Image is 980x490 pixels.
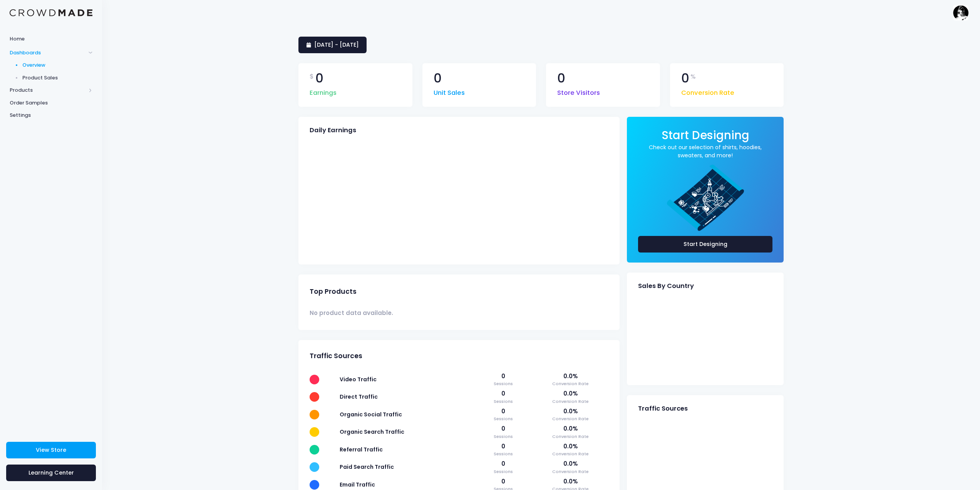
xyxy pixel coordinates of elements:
[533,416,608,422] span: Conversion Rate
[340,428,404,436] span: Organic Search Traffic
[6,442,96,458] a: View Store
[481,477,525,486] span: 0
[662,127,749,143] span: Start Designing
[340,446,383,453] span: Referral Traffic
[533,424,608,433] span: 0.0%
[10,86,86,94] span: Products
[298,37,367,53] a: [DATE] - [DATE]
[533,407,608,416] span: 0.0%
[481,468,525,475] span: Sessions
[638,405,688,413] span: Traffic Sources
[533,433,608,440] span: Conversion Rate
[310,288,357,296] span: Top Products
[310,309,393,317] span: No product data available.
[481,372,525,381] span: 0
[315,72,323,85] span: 0
[340,463,394,471] span: Paid Search Traffic
[533,460,608,468] span: 0.0%
[481,398,525,405] span: Sessions
[533,372,608,381] span: 0.0%
[481,424,525,433] span: 0
[481,407,525,416] span: 0
[10,111,92,119] span: Settings
[10,35,92,43] span: Home
[662,134,749,141] a: Start Designing
[481,442,525,451] span: 0
[340,375,377,383] span: Video Traffic
[340,393,378,401] span: Direct Traffic
[6,465,96,481] a: Learning Center
[533,442,608,451] span: 0.0%
[434,72,442,85] span: 0
[481,433,525,440] span: Sessions
[481,389,525,398] span: 0
[953,5,968,20] img: User
[533,451,608,457] span: Conversion Rate
[681,84,734,98] span: Conversion Rate
[310,352,362,360] span: Traffic Sources
[310,72,314,81] span: $
[481,451,525,457] span: Sessions
[481,460,525,468] span: 0
[533,389,608,398] span: 0.0%
[557,72,565,85] span: 0
[340,411,402,418] span: Organic Social Traffic
[22,61,93,69] span: Overview
[481,381,525,387] span: Sessions
[681,72,689,85] span: 0
[638,236,772,253] a: Start Designing
[10,99,92,107] span: Order Samples
[434,84,465,98] span: Unit Sales
[340,481,375,488] span: Email Traffic
[533,468,608,475] span: Conversion Rate
[36,446,66,454] span: View Store
[10,49,86,57] span: Dashboards
[22,74,93,82] span: Product Sales
[533,398,608,405] span: Conversion Rate
[28,469,74,477] span: Learning Center
[638,282,694,290] span: Sales By Country
[533,381,608,387] span: Conversion Rate
[310,84,337,98] span: Earnings
[690,72,696,81] span: %
[314,41,359,49] span: [DATE] - [DATE]
[10,9,92,17] img: Logo
[638,143,772,160] a: Check out our selection of shirts, hoodies, sweaters, and more!
[557,84,600,98] span: Store Visitors
[481,416,525,422] span: Sessions
[310,126,356,134] span: Daily Earnings
[533,477,608,486] span: 0.0%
